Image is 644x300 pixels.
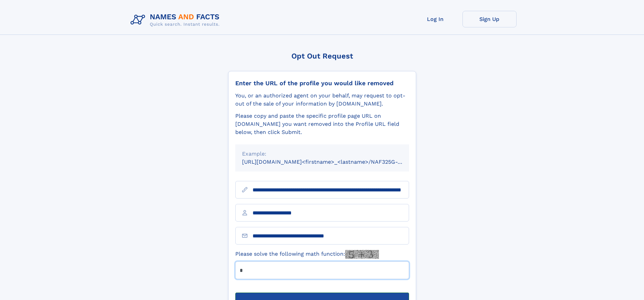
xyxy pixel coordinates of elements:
a: Sign Up [462,11,517,27]
small: [URL][DOMAIN_NAME]<firstname>_<lastname>/NAF325G-xxxxxxxx [242,159,422,165]
div: Enter the URL of the profile you would like removed [235,79,409,87]
label: Please solve the following math function: [235,250,379,259]
div: You, or an authorized agent on your behalf, may request to opt-out of the sale of your informatio... [235,92,409,108]
div: Opt Out Request [228,52,416,60]
div: Example: [242,150,402,158]
img: Logo Names and Facts [128,11,225,29]
a: Log In [408,11,462,27]
div: Please copy and paste the specific profile page URL on [DOMAIN_NAME] you want removed into the Pr... [235,112,409,136]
